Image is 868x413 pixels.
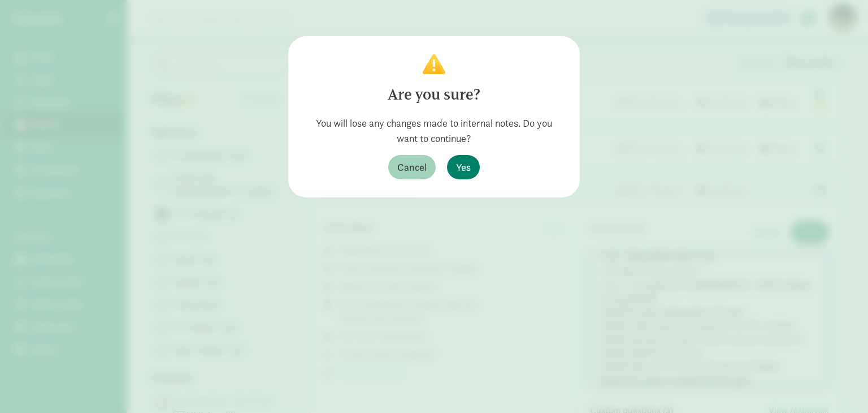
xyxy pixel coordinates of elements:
button: Yes [447,155,480,179]
div: You will lose any changes made to internal notes. Do you want to continue? [306,115,562,146]
iframe: Chat Widget [811,359,868,413]
span: Yes [456,160,471,175]
img: Confirm [423,54,445,74]
div: Are you sure? [306,83,562,106]
button: Cancel [388,155,436,179]
span: Cancel [397,160,427,175]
